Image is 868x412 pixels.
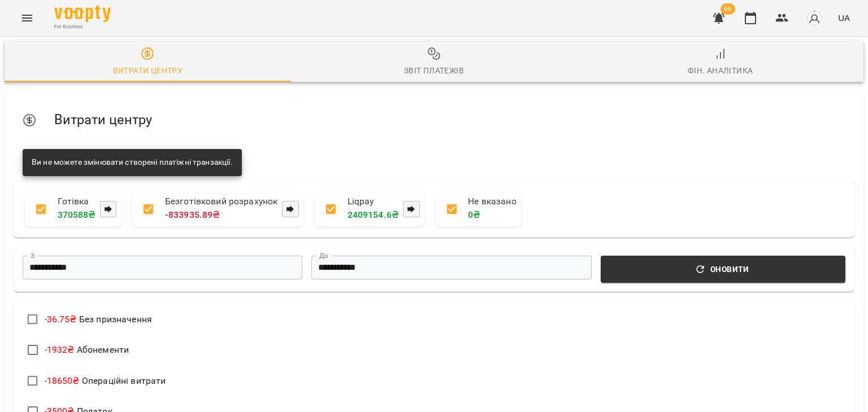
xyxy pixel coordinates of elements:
[165,208,278,222] p: -833935.89 ₴
[45,314,77,325] span: -36.75 ₴
[688,64,753,77] div: Фін. Аналітика
[45,344,75,355] span: -1932 ₴
[601,256,845,283] button: Оновити
[468,208,516,222] p: 0 ₴
[54,6,111,22] img: Voopty Logo
[45,314,152,325] span: Без призначення
[58,208,96,222] p: 370588 ₴
[45,375,80,386] span: -18650 ₴
[45,375,166,386] span: Операційні витрати
[404,64,464,77] div: Звіт платежів
[45,344,129,355] span: Абонементи
[468,196,516,207] p: Не вказано
[721,3,735,15] span: 66
[32,152,233,173] div: Ви не можете змінювати створені платіжні транзакції.
[607,262,839,276] span: Оновити
[348,196,398,207] p: Liqpay
[806,10,822,26] img: avatar_s.png
[834,7,854,28] button: UA
[165,196,278,207] p: Безготівковий розрахунок
[838,12,850,24] span: UA
[54,23,111,30] span: For Business
[348,208,398,222] p: 2409154.6 ₴
[113,64,183,77] div: Витрати центру
[58,196,96,207] p: Готівка
[14,5,41,32] button: Menu
[54,111,845,129] h5: Витрати центру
